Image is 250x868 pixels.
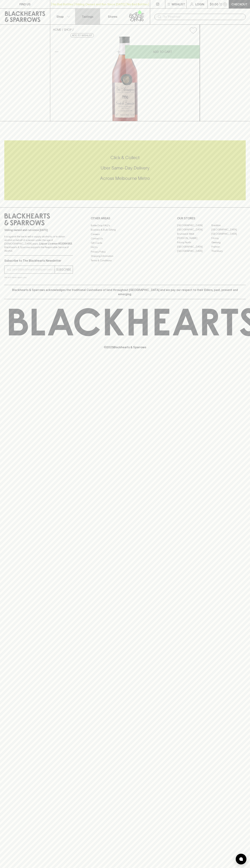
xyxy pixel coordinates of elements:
p: Login [195,2,204,6]
h5: Across Melbourne Metro [4,175,246,181]
a: Gift Cards [91,241,159,245]
p: OTHER AREAS [91,216,159,220]
input: e.g. jane@blackheartsandsparrows.com.au [7,267,55,272]
a: Shipping Information [91,254,159,258]
a: Bottle Drop FAQ's [91,223,159,228]
p: Tastings [82,14,93,19]
p: We will never spam you [4,276,73,279]
p: OUR STORES [177,216,246,220]
p: SUBSCRIBE [56,267,71,272]
a: [GEOGRAPHIC_DATA] [177,245,211,249]
button: Add to wishlist [70,33,94,38]
a: [GEOGRAPHIC_DATA] [177,249,211,253]
p: FIND US [19,2,31,6]
p: Shop [56,14,64,19]
a: Geelong [211,240,246,245]
p: Sibling owned and run since [DATE] [4,228,73,232]
a: Business & Bulk Gifting [91,228,159,232]
a: Braddon [211,223,246,228]
button: Add to wishlist [188,26,198,35]
a: Terms & Conditions [91,258,159,263]
p: Blackhearts & Sparrows acknowledges the traditional Custodians of land throughout [GEOGRAPHIC_DAT... [7,288,243,296]
div: Call to action block [4,140,246,200]
a: Careers [91,232,159,236]
p: $0.00 [210,2,218,6]
h5: Uber Same-Day Delivery [4,165,246,171]
a: Tastings [75,9,100,24]
a: [GEOGRAPHIC_DATA] [177,223,211,228]
img: 3290.png [50,37,200,121]
img: bubble-icon [239,857,243,861]
p: ADD TO CART [153,50,172,54]
a: HOME [53,28,61,31]
a: [GEOGRAPHIC_DATA] [211,232,246,236]
p: Subscribe to The Blackhearts Newsletter [4,258,73,263]
a: [GEOGRAPHIC_DATA] [177,228,211,232]
p: Stores [108,14,117,19]
h5: Click & Collect [4,155,246,161]
a: Brunswick West [177,232,211,236]
a: Contact Us [91,236,159,241]
a: SHOP [64,28,72,31]
a: FAQ's [91,245,159,250]
a: [GEOGRAPHIC_DATA] [211,228,246,232]
button: ADD TO CART [125,45,200,59]
button: SUBSCRIBE [55,266,73,273]
strong: Liquor License #32064953 [39,242,72,245]
button: Shop [50,9,75,24]
a: Thornbury [211,249,246,253]
a: Privacy Policy [91,250,159,254]
a: Stores [100,9,125,24]
a: Fitzroy [211,236,246,240]
p: 0 [224,3,226,5]
a: [PERSON_NAME] [177,236,211,240]
p: Checkout [231,2,247,6]
a: Fitzroy North [177,240,211,245]
a: Prahran [211,245,246,249]
input: Try "Pinot noir" [163,14,243,20]
p: Wishlist [172,2,185,6]
p: It is against the law to sell or supply alcohol to, or to obtain alcohol on behalf of a person un... [4,235,73,253]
